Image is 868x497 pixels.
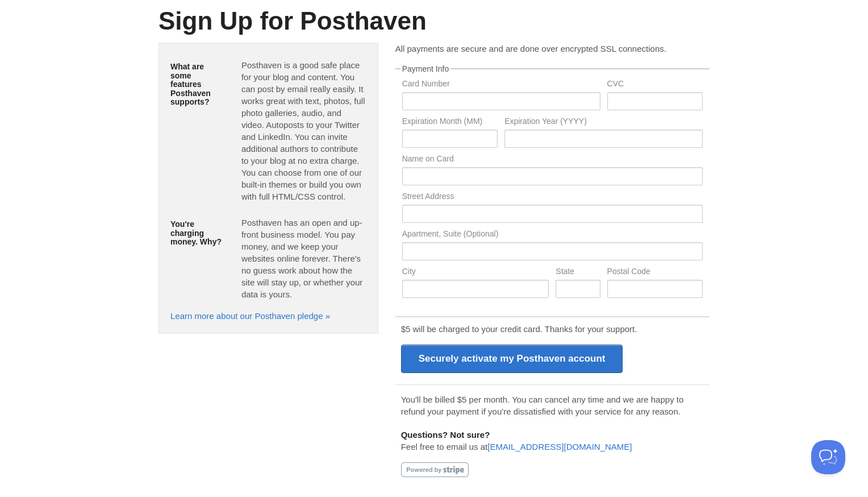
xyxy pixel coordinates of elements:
label: Name on Card [402,155,703,165]
h5: You're charging money. Why? [170,220,224,246]
label: Street Address [402,192,703,203]
h1: Sign Up for Posthaven [158,7,710,35]
label: City [402,267,549,278]
label: Expiration Year (YYYY) [504,117,703,128]
p: Posthaven has an open and up-front business model. You pay money, and we keep your websites onlin... [241,217,366,300]
label: Apartment, Suite (Optional) [402,230,703,241]
p: $5 will be charged to your credit card. Thanks for your support. [401,323,704,335]
a: Learn more about our Posthaven pledge » [170,311,330,321]
p: All payments are secure and are done over encrypted SSL connections. [395,43,710,55]
label: Expiration Month (MM) [402,117,498,128]
label: Card Number [402,80,600,90]
label: State [556,267,600,278]
legend: Payment Info [400,65,451,73]
iframe: Help Scout Beacon - Open [811,440,845,474]
b: Questions? Not sure? [401,430,490,440]
label: Postal Code [607,267,703,278]
label: CVC [607,80,703,90]
p: Feel free to email us at [401,429,704,453]
input: Securely activate my Posthaven account [401,345,623,373]
a: [EMAIL_ADDRESS][DOMAIN_NAME] [487,442,632,452]
p: You'll be billed $5 per month. You can cancel any time and we are happy to refund your payment if... [401,394,704,417]
h5: What are some features Posthaven supports? [170,63,224,106]
p: Posthaven is a good safe place for your blog and content. You can post by email really easily. It... [241,59,366,202]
